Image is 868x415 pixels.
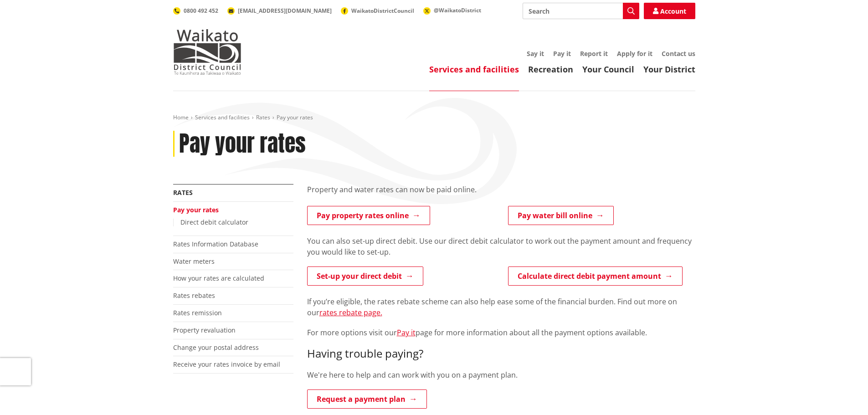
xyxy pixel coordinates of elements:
[644,3,695,19] a: Account
[184,7,218,15] span: 0800 492 452
[307,389,427,409] a: Request a payment plan
[173,274,264,282] a: How your rates are calculated
[662,49,695,58] a: Contact us
[307,296,695,318] p: If you’re eligible, the rates rebate scheme can also help ease some of the financial burden. Find...
[173,205,219,214] a: Pay your rates
[434,6,481,14] span: @WaikatoDistrict
[173,7,218,15] a: 0800 492 452
[195,113,250,121] a: Services and facilities
[341,7,414,15] a: WaikatoDistrictCouncil
[528,64,573,75] a: Recreation
[173,29,241,75] img: Waikato District Council - Te Kaunihera aa Takiwaa o Waikato
[527,49,544,58] a: Say it
[582,64,634,75] a: Your Council
[553,49,571,58] a: Pay it
[307,266,423,286] a: Set-up your direct debit
[277,113,313,121] span: Pay your rates
[173,360,280,369] a: Receive your rates invoice by email
[307,236,695,257] p: You can also set-up direct debit. Use our direct debit calculator to work out the payment amount ...
[180,218,248,226] a: Direct debit calculator
[173,343,259,352] a: Change your postal address
[179,131,306,157] h1: Pay your rates
[429,64,519,75] a: Services and facilities
[508,266,683,286] a: Calculate direct debit payment amount
[173,291,215,300] a: Rates rebates
[307,184,695,206] div: Property and water rates can now be paid online.
[307,347,695,360] h3: Having trouble paying?
[307,327,695,338] p: For more options visit our page for more information about all the payment options available.
[173,113,189,121] a: Home
[523,3,639,19] input: Search input
[307,206,430,225] a: Pay property rates online
[423,6,481,14] a: @WaikatoDistrict
[173,188,193,197] a: Rates
[173,308,222,317] a: Rates remission
[173,257,215,266] a: Water meters
[173,114,695,122] nav: breadcrumb
[227,7,332,15] a: [EMAIL_ADDRESS][DOMAIN_NAME]
[643,64,695,75] a: Your District
[238,7,332,15] span: [EMAIL_ADDRESS][DOMAIN_NAME]
[256,113,270,121] a: Rates
[508,206,614,225] a: Pay water bill online
[351,7,414,15] span: WaikatoDistrictCouncil
[173,240,258,248] a: Rates Information Database
[319,307,382,318] a: rates rebate page.
[307,369,695,380] p: We're here to help and can work with you on a payment plan.
[580,49,608,58] a: Report it
[173,326,236,334] a: Property revaluation
[617,49,652,58] a: Apply for it
[397,328,416,338] a: Pay it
